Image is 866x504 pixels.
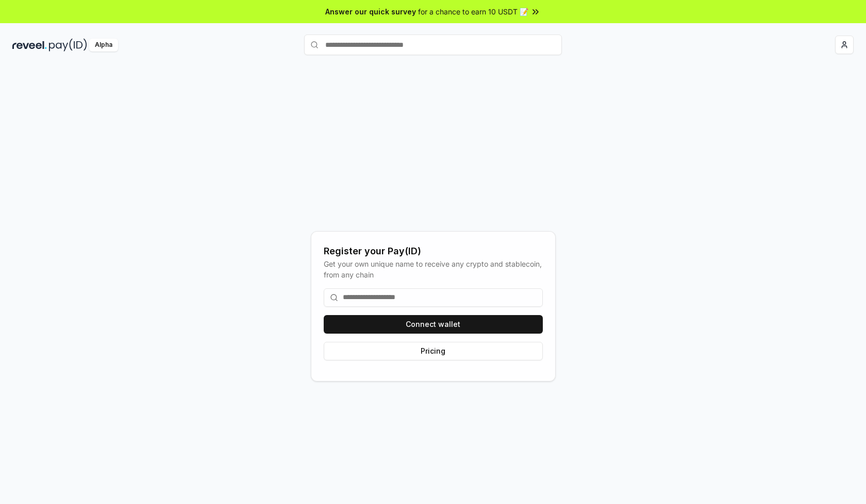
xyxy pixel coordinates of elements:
[324,258,543,280] div: Get your own unique name to receive any crypto and stablecoin, from any chain
[324,342,543,360] button: Pricing
[12,39,47,51] img: reveel_dark
[324,315,543,334] button: Connect wallet
[89,39,118,51] div: Alpha
[49,39,87,51] img: pay_id
[418,6,528,17] span: for a chance to earn 10 USDT 📝
[325,6,416,17] span: Answer our quick survey
[324,244,543,258] div: Register your Pay(ID)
